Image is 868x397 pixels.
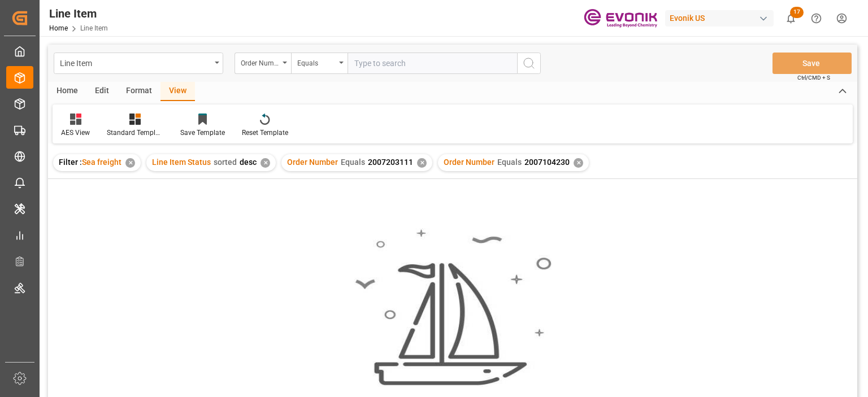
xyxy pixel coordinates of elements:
div: AES View [61,128,90,138]
div: View [160,82,195,101]
div: Standard Templates [107,128,163,138]
span: Sea freight [82,158,121,167]
button: Save [772,53,852,74]
button: search button [517,53,541,74]
button: open menu [54,53,223,74]
div: Edit [86,82,118,101]
span: Filter : [59,158,82,167]
button: Help Center [804,6,829,31]
span: Equals [341,158,365,167]
div: ✕ [574,158,583,168]
div: Line Item [49,5,108,22]
div: Equals [297,55,336,68]
input: Type to search [348,53,517,74]
div: Reset Template [242,128,288,138]
span: Order Number [444,158,494,167]
div: Order Number [241,55,279,68]
div: Evonik US [665,10,774,27]
img: smooth_sailing.jpeg [354,228,552,387]
span: Order Number [287,158,338,167]
span: 2007203111 [368,158,413,167]
span: 2007104230 [524,158,570,167]
span: desc [240,158,257,167]
button: Evonik US [665,7,778,29]
div: Save Template [180,128,225,138]
div: ✕ [125,158,135,168]
button: show 17 new notifications [778,6,804,31]
button: open menu [235,53,291,74]
span: Line Item Status [152,158,211,167]
img: Evonik-brand-mark-Deep-Purple-RGB.jpeg_1700498283.jpeg [584,8,657,28]
div: ✕ [417,158,427,168]
span: sorted [214,158,237,167]
div: Home [48,82,86,101]
div: Format [118,82,160,101]
div: ✕ [261,158,270,168]
a: Home [49,24,68,32]
span: Ctrl/CMD + S [797,73,830,82]
span: Equals [497,158,522,167]
span: 17 [790,7,804,18]
div: Line Item [60,55,211,69]
button: open menu [291,53,348,74]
